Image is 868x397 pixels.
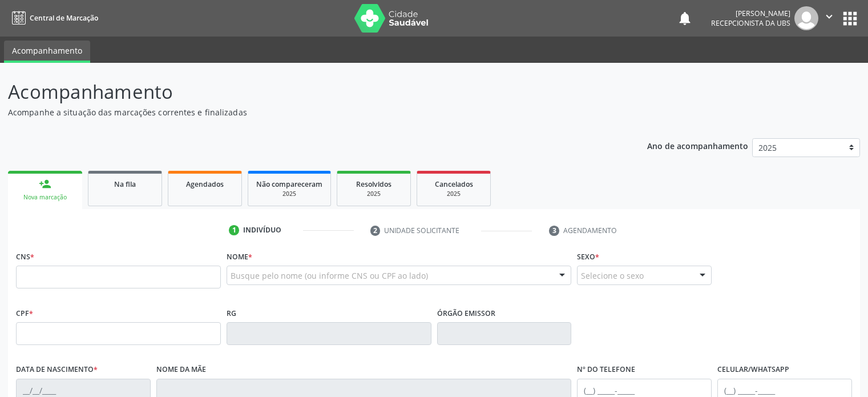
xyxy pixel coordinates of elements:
[243,225,281,235] div: Indivíduo
[156,361,206,379] label: Nome da mãe
[16,248,34,266] label: CNS
[227,248,252,266] label: Nome
[711,9,790,18] div: [PERSON_NAME]
[16,304,33,322] label: CPF
[794,6,818,30] img: img
[8,78,604,106] p: Acompanhamento
[345,190,402,198] div: 2025
[8,106,604,118] p: Acompanhe a situação das marcações correntes e finalizadas
[647,138,748,153] p: Ano de acompanhamento
[256,179,322,189] span: Não compareceram
[577,248,599,266] label: Sexo
[356,179,391,189] span: Resolvidos
[256,190,322,198] div: 2025
[711,18,790,28] span: Recepcionista da UBS
[16,193,74,202] div: Nova marcação
[818,6,840,30] button: 
[435,179,473,189] span: Cancelados
[823,10,835,23] i: 
[425,190,482,198] div: 2025
[114,179,136,189] span: Na fila
[4,41,90,63] a: Acompanhamento
[39,178,51,190] div: person_add
[8,9,98,27] a: Central de Marcação
[231,270,428,282] span: Busque pelo nome (ou informe CNS ou CPF ao lado)
[840,9,860,29] button: apps
[229,225,239,235] div: 1
[227,304,236,322] label: RG
[437,304,495,322] label: Órgão emissor
[581,270,644,282] span: Selecione o sexo
[16,361,98,379] label: Data de nascimento
[186,179,224,189] span: Agendados
[30,13,98,23] span: Central de Marcação
[577,361,635,379] label: Nº do Telefone
[717,361,789,379] label: Celular/WhatsApp
[677,10,693,26] button: notifications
